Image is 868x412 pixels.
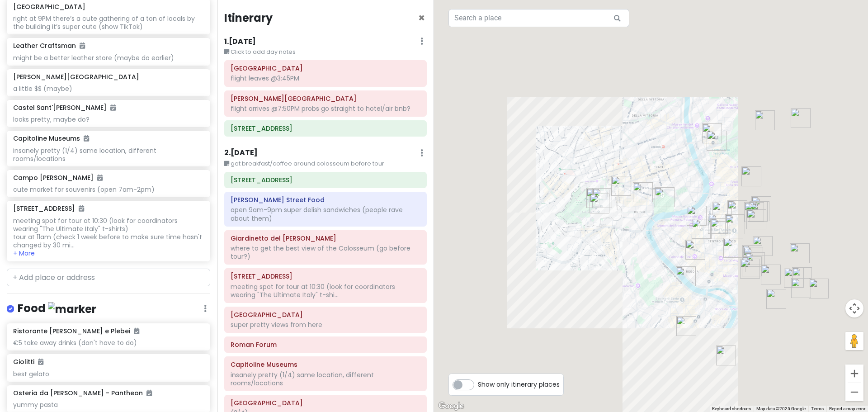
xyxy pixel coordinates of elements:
[590,194,609,213] div: Saint Peter’s Basilica
[766,289,786,309] div: Palatine Hill
[231,399,420,407] h6: Capitoline Hill
[845,383,863,401] button: Zoom out
[231,234,420,242] h6: Giardinetto del Monte Oppio
[231,64,420,72] h6: Dublin Airport
[231,283,420,299] div: meeting spot for tour at 10:30 (look for coordinators wearing "The Ultimate Italy" t-shi...
[231,272,420,280] h6: Via del Colosseo, 31
[13,358,43,366] h6: Giolitti
[13,3,85,11] h6: [GEOGRAPHIC_DATA]
[38,359,43,365] i: Added to itinerary
[13,85,203,93] div: a little $$ (maybe)
[13,147,203,163] div: insanely pretty (1/4) same location, different rooms/locations
[436,400,466,412] a: Open this area in Google Maps (opens a new window)
[224,159,427,168] small: get breakfast/coffee around colosseum before tour
[97,175,103,181] i: Added to itinerary
[146,390,152,396] i: Added to itinerary
[231,311,420,319] h6: Palatine Hill
[676,266,696,286] div: Piazza Trilussa
[708,214,728,234] div: Osteria da Fortunata - Pantheon
[792,267,812,287] div: Giardinetto del Monte Oppio
[751,196,771,216] div: Leather Craftsman
[790,243,810,263] div: Mizio's Street Food
[784,268,804,288] div: Via del Colosseo, 31
[231,321,420,329] div: super pretty views from here
[710,218,730,238] div: Pantheon
[80,43,85,49] i: Added to itinerary
[231,176,420,184] h6: Via Marmorata, 16
[231,95,420,103] h6: Leonardo da Vinci International Airport
[13,204,84,213] h6: [STREET_ADDRESS]
[13,73,139,81] h6: [PERSON_NAME][GEOGRAPHIC_DATA]
[707,131,726,151] div: Piazza del Popolo
[611,176,631,196] div: Pastasciutta
[845,365,863,383] button: Zoom in
[712,406,751,412] button: Keyboard shortcuts
[742,256,762,276] div: Capitoline Hill
[418,13,425,24] button: Close
[224,47,427,57] small: Click to add day notes
[811,406,824,411] a: Terms (opens in new tab)
[845,332,863,350] button: Drag Pegman onto the map to open Street View
[692,219,712,239] div: Piazza Navona
[13,370,203,378] div: best gelato
[231,371,420,387] div: insanely pretty (1/4) same location, different rooms/locations
[224,148,258,158] h6: 2 . [DATE]
[13,339,203,347] div: €5 take away drinks (don't have to do)
[13,217,203,250] div: meeting spot for tour at 10:30 (look for coordinators wearing "The Ultimate Italy" t-shirts) tour...
[712,202,732,222] div: Giolitti
[13,14,203,31] div: right at 9PM there’s a cute gathering of a ton of locals by the building it’s super cute (show Ti...
[224,37,256,47] h6: 1 . [DATE]
[13,42,85,50] h6: Leather Craftsman
[761,265,781,284] div: Roman Forum
[592,188,612,208] div: Sistine Chapel
[13,249,35,257] button: + More
[418,10,425,25] span: Close itinerary
[231,341,420,349] h6: Roman Forum
[756,406,806,411] span: Map data ©2025 Google
[725,214,745,234] div: Chiesa di Sant'Ignazio di Loyola
[586,188,606,208] div: Vatican City
[791,108,811,128] div: Galleria Borghese
[809,279,829,298] div: The Court Bar. Palazzo Manfredi
[13,54,203,62] div: might be a better leather store (maybe do earlier)
[748,202,768,222] div: La Sella Roma
[79,205,84,212] i: Added to itinerary
[13,134,89,142] h6: Capitoline Museums
[13,185,203,194] div: cute market for souvenirs (open 7am-2pm)
[231,104,420,113] div: flight arrives @7:50PM probs go straight to hotel/air bnb?
[436,400,466,412] img: Google
[746,209,766,229] div: Pastasciutta
[448,9,629,27] input: Search a place
[231,206,420,222] div: open 9am-9pm super delish sandwiches (people rave about them)
[655,187,675,207] div: Castel Sant'Angelo
[84,135,89,142] i: Added to itinerary
[744,202,764,222] div: Trevi Fountain
[134,328,139,334] i: Added to itinerary
[676,316,696,336] div: Trastevere
[741,166,761,186] div: Spanish Steps
[740,259,760,279] div: Capitoline Museums
[231,196,420,204] h6: Mizio's Street Food
[687,206,707,226] div: Del Giudice Roma
[685,240,705,260] div: Campo de' Fiori
[716,346,736,365] div: Via Marmorata, 16
[18,301,96,316] h4: Food
[231,360,420,369] h6: Capitoline Museums
[791,278,811,298] div: Colosseum
[753,236,773,256] div: Oro Bistrot
[13,327,139,335] h6: Ristorante [PERSON_NAME] e Plebei
[48,302,96,316] img: marker
[745,252,765,272] div: Santa Maria in Aracoeli Basilica
[702,123,722,143] div: Pastasciutta
[755,110,775,130] div: Villa Borghese
[13,389,152,397] h6: Osteria da [PERSON_NAME] - Pantheon
[13,115,203,123] div: looks pretty, maybe do?
[845,299,863,317] button: Map camera controls
[224,11,273,25] h4: Itinerary
[13,174,103,182] h6: Campo [PERSON_NAME]
[829,406,865,411] a: Report a map error
[743,247,763,267] div: Monument to Victor Emmanuel II
[7,269,210,287] input: + Add place or address
[231,244,420,260] div: where to get the best view of the Colosseum (go before tour?)
[723,238,743,258] div: Chiesa del Gesù.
